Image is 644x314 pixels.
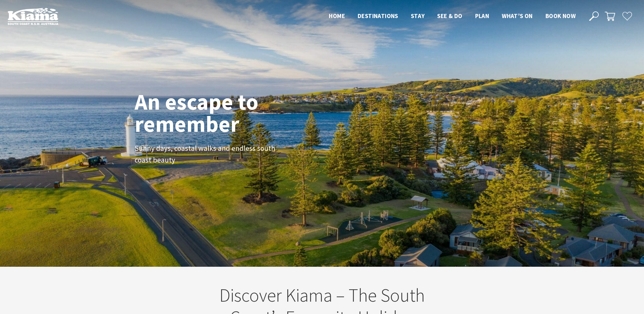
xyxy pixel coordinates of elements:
nav: Main Menu [322,11,582,22]
h1: An escape to remember [135,91,309,135]
span: Book now [545,12,576,20]
span: Stay [411,12,425,20]
span: Plan [475,12,489,20]
span: Destinations [358,12,398,20]
p: Sunny days, coastal walks and endless south coast beauty [135,143,277,166]
span: Home [329,12,345,20]
span: What’s On [502,12,533,20]
span: See & Do [437,12,462,20]
img: Kiama Logo [8,8,58,25]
